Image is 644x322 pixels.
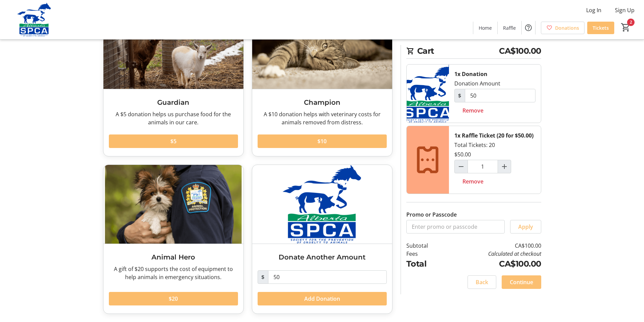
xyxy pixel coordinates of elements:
h3: Champion [258,97,387,107]
h3: Guardian [109,97,238,107]
span: Tickets [593,24,609,31]
img: Animal Hero [103,165,243,244]
button: Apply [510,220,541,233]
span: $ [258,270,268,284]
button: Cart [620,21,632,33]
span: Apply [518,223,533,231]
span: CA$100.00 [499,45,541,57]
a: Raffle [498,22,521,34]
button: Help [522,21,535,34]
div: 1x Donation [454,70,487,78]
button: $20 [109,292,238,305]
button: Increment by one [498,160,511,173]
button: Remove [454,104,492,117]
h3: Donate Another Amount [258,252,387,262]
div: 1x Raffle Ticket (20 for $50.00) [454,131,533,140]
span: $10 [317,137,327,145]
td: Total [406,258,446,270]
button: Add Donation [258,292,387,305]
div: $50.00 [454,150,471,158]
input: Raffle Ticket (20 for $50.00) Quantity [468,160,498,173]
td: Calculated at checkout [445,250,541,258]
h2: Cart [406,45,541,59]
img: Donate Another Amount [252,165,392,244]
span: Remove [462,177,483,185]
img: Donation [407,65,449,123]
button: $10 [258,134,387,148]
a: Home [473,22,497,34]
button: Log In [581,5,607,16]
img: Alberta SPCA's Logo [4,3,64,36]
span: $20 [169,295,178,303]
div: A $10 donation helps with veterinary costs for animals removed from distress. [258,110,387,126]
div: Donation Amount [454,79,500,88]
span: Donations [555,24,579,31]
button: Continue [502,275,541,289]
h3: Animal Hero [109,252,238,262]
a: Tickets [587,22,614,34]
span: Sign Up [615,6,635,14]
span: Continue [510,278,533,286]
img: Champion [252,10,392,89]
div: A gift of $20 supports the cost of equipment to help animals in emergency situations. [109,265,238,281]
span: Raffle [503,24,516,31]
button: Sign Up [610,5,640,16]
a: Donations [541,22,585,34]
input: Donation Amount [268,270,387,284]
td: Fees [406,250,446,258]
button: Back [468,275,496,289]
img: Guardian [103,10,243,89]
button: Decrement by one [455,160,468,173]
div: A $5 donation helps us purchase food for the animals in our care. [109,110,238,126]
span: $5 [170,137,176,145]
span: Remove [462,106,483,115]
button: $5 [109,134,238,148]
label: Promo or Passcode [406,210,457,219]
span: Add Donation [304,295,340,303]
td: CA$100.00 [445,242,541,250]
span: $ [454,89,465,102]
span: Home [479,24,492,31]
span: Back [476,278,488,286]
input: Enter promo or passcode [406,220,505,233]
td: Subtotal [406,242,446,250]
span: Log In [586,6,601,14]
div: Total Tickets: 20 [449,126,541,194]
button: Remove [454,175,492,188]
td: CA$100.00 [445,258,541,270]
